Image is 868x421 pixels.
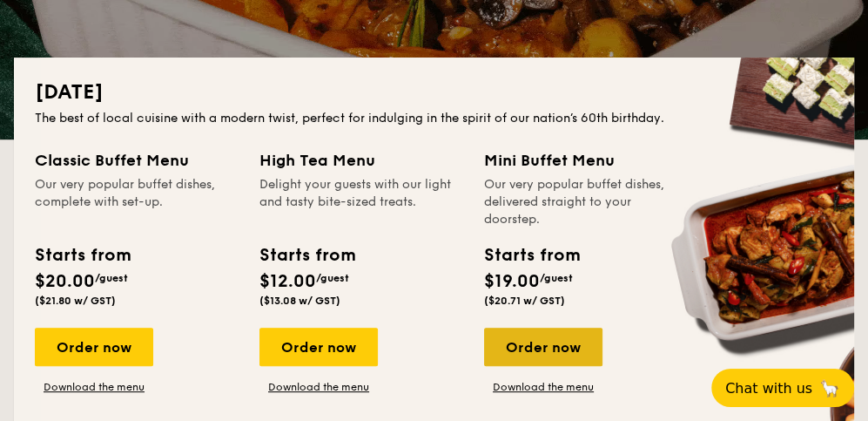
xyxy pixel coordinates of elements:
[35,148,239,173] div: Classic Buffet Menu
[484,380,602,394] a: Download the menu
[484,242,579,268] div: Starts from
[35,110,833,127] div: The best of local cuisine with a modern twist, perfect for indulging in the spirit of our nation’...
[819,378,840,398] span: 🦙
[484,295,565,307] span: ($20.71 w/ GST)
[35,328,153,366] div: Order now
[725,380,812,397] span: Chat with us
[259,380,378,394] a: Download the menu
[484,328,602,366] div: Order now
[35,380,153,394] a: Download the menu
[35,78,833,106] h2: [DATE]
[35,271,95,292] span: $20.00
[259,242,354,268] div: Starts from
[259,328,378,366] div: Order now
[484,148,688,173] div: Mini Buffet Menu
[35,242,130,268] div: Starts from
[484,271,540,292] span: $19.00
[35,176,239,228] div: Our very popular buffet dishes, complete with set-up.
[35,295,116,307] span: ($21.80 w/ GST)
[711,369,854,407] button: Chat with us🦙
[540,272,573,284] span: /guest
[316,272,349,284] span: /guest
[259,148,463,173] div: High Tea Menu
[259,271,316,292] span: $12.00
[259,295,340,307] span: ($13.08 w/ GST)
[484,176,688,228] div: Our very popular buffet dishes, delivered straight to your doorstep.
[259,176,463,228] div: Delight your guests with our light and tasty bite-sized treats.
[95,272,128,284] span: /guest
